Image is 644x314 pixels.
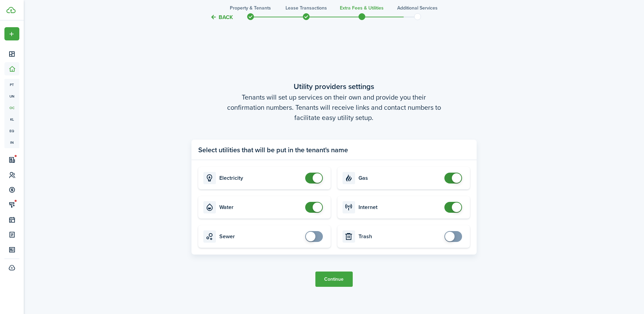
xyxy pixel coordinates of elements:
[191,92,477,123] wizard-step-header-description: Tenants will set up services on their own and provide you their confirmation numbers. Tenants wil...
[286,4,327,12] h3: Lease Transactions
[198,145,348,155] panel-main-title: Select utilities that will be put in the tenant's name
[358,233,441,240] card-title: Trash
[4,137,19,148] a: in
[4,114,19,125] a: kl
[210,14,233,21] button: Back
[6,7,16,13] img: TenantCloud
[4,27,19,40] button: Open menu
[610,281,644,314] iframe: Chat Widget
[219,204,302,210] card-title: Water
[340,4,384,12] h3: Extra fees & Utilities
[358,204,441,210] card-title: Internet
[219,175,302,181] card-title: Electricity
[4,125,19,137] a: eq
[358,175,441,181] card-title: Gas
[4,102,19,114] a: oc
[191,81,477,92] wizard-step-header-title: Utility providers settings
[315,272,353,287] button: Continue
[397,4,438,12] h3: Additional Services
[4,90,19,102] a: un
[219,233,302,240] card-title: Sewer
[230,4,271,12] h3: Property & Tenants
[4,79,19,90] a: pt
